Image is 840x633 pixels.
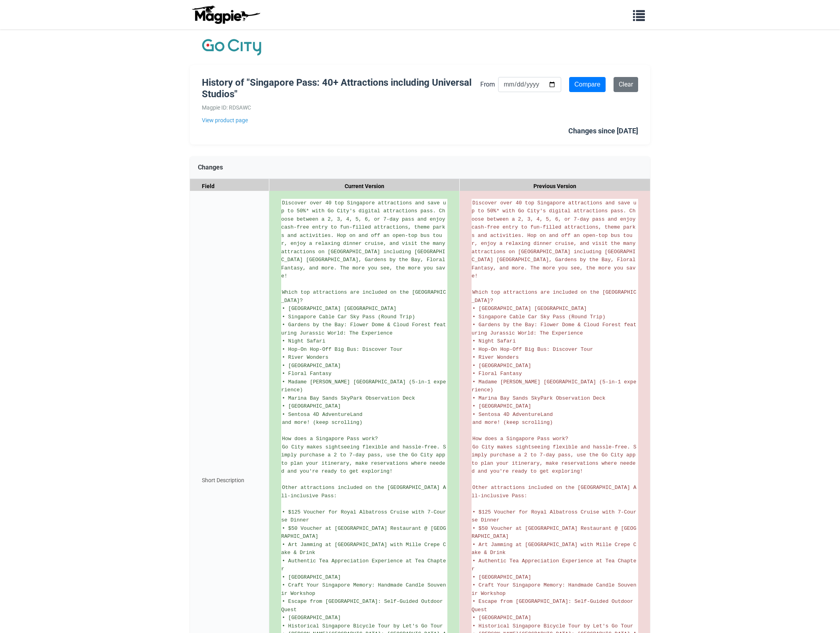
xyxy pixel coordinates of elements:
span: • Floral Fantasy [282,371,332,377]
span: • Gardens by the Bay: Flower Dome & Cloud Forest featuring Jurassic World: The Experience [472,322,636,336]
span: • Floral Fantasy [472,371,522,377]
span: and more! (keep scrolling) [282,419,362,425]
img: logo-ab69f6fb50320c5b225c76a69d11143b.png [190,5,261,24]
span: Go City makes sightseeing flexible and hassle-free. Simply purchase a 2 to 7-day pass, use the Go... [281,444,448,475]
span: • Marina Bay Sands SkyPark Observation Deck [472,395,605,401]
div: Magpie ID: RDSAWC [202,103,480,112]
span: How does a Singapore Pass work? [282,436,378,442]
span: • Singapore Cable Car Sky Pass (Round Trip) [282,314,415,320]
span: • Hop-On Hop-Off Big Bus: Discover Tour [282,346,403,352]
div: Previous Version [460,179,650,194]
span: Which top attractions are included on the [GEOGRAPHIC_DATA]? [281,289,446,304]
span: • Historical Singapore Bicycle Tour by Let's Go Tour [472,623,633,629]
span: • Sentosa 4D AdventureLand [472,412,553,418]
span: • Night Safari [472,338,516,344]
span: • [GEOGRAPHIC_DATA] [282,363,341,369]
span: • [GEOGRAPHIC_DATA] [GEOGRAPHIC_DATA] [472,306,587,312]
span: • Night Safari [282,338,325,344]
span: • Marina Bay Sands SkyPark Observation Deck [282,395,415,401]
span: • Escape from [GEOGRAPHIC_DATA]: Self-Guided Outdoor Quest [281,598,446,613]
span: • Sentosa 4D AdventureLand [282,412,362,418]
span: • Craft Your Singapore Memory: Handmade Candle Souvenir Workshop [472,582,636,596]
span: • [GEOGRAPHIC_DATA] [GEOGRAPHIC_DATA] [282,306,397,312]
span: How does a Singapore Pass work? [472,436,568,442]
span: • $50 Voucher at [GEOGRAPHIC_DATA] Restaurant @ [GEOGRAPHIC_DATA] [472,525,636,540]
div: Changes [190,156,650,179]
span: • [GEOGRAPHIC_DATA] [282,615,341,621]
a: Clear [614,77,638,92]
span: • $125 Voucher for Royal Albatross Cruise with 7-Course Dinner [472,509,636,523]
span: Other attractions included on the [GEOGRAPHIC_DATA] All-inclusive Pass: [472,485,636,499]
span: • [GEOGRAPHIC_DATA] [472,363,531,369]
span: • [GEOGRAPHIC_DATA] [282,574,341,580]
span: • Singapore Cable Car Sky Pass (Round Trip) [472,314,605,320]
div: Field [190,179,269,194]
span: • [GEOGRAPHIC_DATA] [472,615,531,621]
label: From [480,79,495,90]
span: Other attractions included on the [GEOGRAPHIC_DATA] All-inclusive Pass: [281,485,446,499]
span: • Hop-On Hop-Off Big Bus: Discover Tour [472,346,593,352]
span: • $50 Voucher at [GEOGRAPHIC_DATA] Restaurant @ [GEOGRAPHIC_DATA] [281,525,446,540]
span: • Madame [PERSON_NAME] [GEOGRAPHIC_DATA] (5-in-1 experience) [281,379,446,393]
span: • Art Jamming at [GEOGRAPHIC_DATA] with Mille Crepe Cake & Drink [472,542,636,556]
span: Which top attractions are included on the [GEOGRAPHIC_DATA]? [472,289,636,304]
span: • River Wonders [472,354,519,360]
span: • Gardens by the Bay: Flower Dome & Cloud Forest featuring Jurassic World: The Experience [281,322,446,336]
h1: History of "Singapore Pass: 40+ Attractions including Universal Studios" [202,77,480,100]
span: • [GEOGRAPHIC_DATA] [472,574,531,580]
div: Changes since [DATE] [568,125,638,137]
span: and more! (keep scrolling) [472,419,553,425]
span: • [GEOGRAPHIC_DATA] [472,403,531,409]
span: • Historical Singapore Bicycle Tour by Let's Go Tour [282,623,443,629]
div: Current Version [269,179,460,194]
span: • Craft Your Singapore Memory: Handmade Candle Souvenir Workshop [281,582,446,596]
input: Compare [569,77,606,92]
img: Company Logo [202,37,261,57]
span: Discover over 40 top Singapore attractions and save up to 50%* with Go City's digital attractions... [472,200,639,279]
span: • Art Jamming at [GEOGRAPHIC_DATA] with Mille Crepe Cake & Drink [281,542,446,556]
a: View product page [202,116,480,125]
span: Go City makes sightseeing flexible and hassle-free. Simply purchase a 2 to 7-day pass, use the Go... [472,444,639,475]
span: • Authentic Tea Appreciation Experience at Tea Chapter [472,558,636,572]
span: • $125 Voucher for Royal Albatross Cruise with 7-Course Dinner [281,509,446,523]
span: • [GEOGRAPHIC_DATA] [282,403,341,409]
span: • Authentic Tea Appreciation Experience at Tea Chapter [281,558,446,572]
span: Discover over 40 top Singapore attractions and save up to 50%* with Go City's digital attractions... [281,200,448,279]
span: • River Wonders [282,354,328,360]
span: • Escape from [GEOGRAPHIC_DATA]: Self-Guided Outdoor Quest [472,598,636,613]
span: • Madame [PERSON_NAME] [GEOGRAPHIC_DATA] (5-in-1 experience) [472,379,636,393]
